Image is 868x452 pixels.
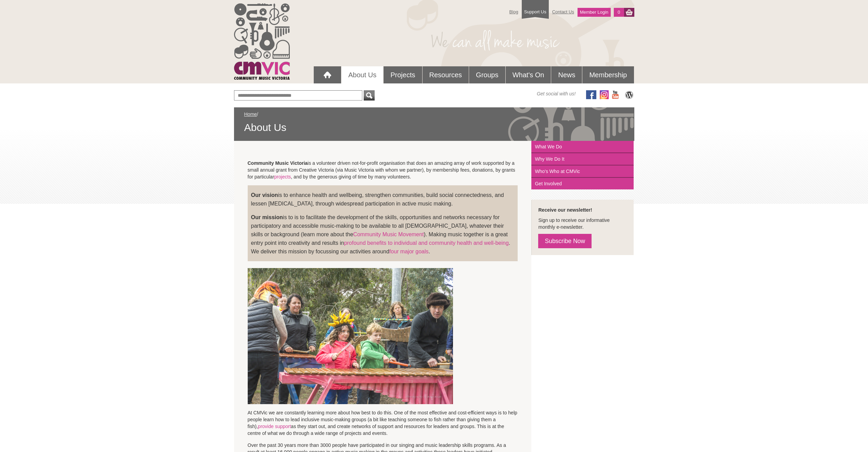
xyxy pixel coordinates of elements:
[578,8,611,17] a: Member Login
[248,160,308,166] strong: Community Music Victoria
[344,240,509,246] a: profound benefits to individual and community health and well-being
[248,160,518,180] p: is a volunteer driven not-for-profit organisation that does an amazing array of work supported by...
[423,66,469,83] a: Resources
[258,424,291,429] a: provide support
[353,231,424,237] a: Community Music Movement
[537,90,576,97] span: Get social with us!
[251,191,515,208] p: is to enhance health and wellbeing, strengthen communities, build social connectedness, and lesse...
[531,153,634,165] a: Why We Do It
[538,217,627,230] p: Sign up to receive our informative monthly e-newsletter.
[531,165,634,178] a: Who's Who at CMVic
[251,213,515,256] p: is to is to facilitate the development of the skills, opportunities and networks necessary for pa...
[244,111,257,117] a: Home
[244,121,624,134] span: About Us
[469,66,505,83] a: Groups
[531,141,634,153] a: What We Do
[248,409,518,437] p: At CMVic we are constantly learning more about how best to do this. One of the most effective and...
[531,178,634,189] a: Get Involved
[506,6,522,18] a: Blog
[234,3,290,80] img: cmvic_logo.png
[251,192,278,198] strong: Our vision
[582,66,634,83] a: Membership
[600,90,609,99] img: icon-instagram.png
[244,111,624,134] div: /
[384,66,422,83] a: Projects
[506,66,551,83] a: What's On
[389,249,429,254] a: four major goals
[538,207,592,213] strong: Receive our newsletter!
[614,8,624,17] a: 0
[341,66,383,83] a: About Us
[274,174,291,180] a: projects
[538,234,592,248] a: Subscribe Now
[251,214,283,220] strong: Our mission
[624,90,634,99] img: CMVic Blog
[549,6,578,18] a: Contact Us
[551,66,582,83] a: News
